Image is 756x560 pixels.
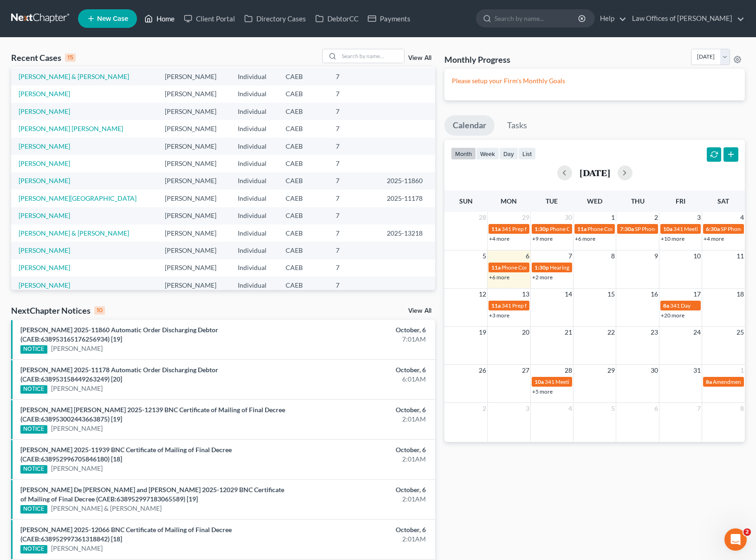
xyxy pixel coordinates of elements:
[278,277,328,294] td: CAEB
[444,115,495,136] a: Calendar
[230,120,278,137] td: Individual
[670,302,691,309] span: 341 Day
[620,225,634,232] span: 7:30a
[20,545,47,553] div: NOTICE
[545,378,678,385] span: 341 Meeting for [PERSON_NAME] & [PERSON_NAME]
[521,327,530,338] span: 20
[567,403,573,414] span: 4
[328,224,379,242] td: 7
[692,327,702,338] span: 24
[518,147,536,160] button: list
[157,259,230,277] td: [PERSON_NAME]
[297,525,426,534] div: October, 6
[489,235,509,242] a: +4 more
[546,197,558,205] span: Tue
[696,212,702,223] span: 3
[444,54,510,65] h3: Monthly Progress
[51,344,103,353] a: [PERSON_NAME]
[179,10,240,27] a: Client Portal
[19,90,70,98] a: [PERSON_NAME]
[478,212,487,223] span: 28
[230,224,278,242] td: Individual
[19,177,70,184] a: [PERSON_NAME]
[230,190,278,207] td: Individual
[379,172,435,190] td: 2025-11860
[482,250,487,262] span: 5
[564,365,573,376] span: 28
[19,229,129,237] a: [PERSON_NAME] & [PERSON_NAME]
[230,103,278,120] td: Individual
[20,406,285,423] a: [PERSON_NAME] [PERSON_NAME] 2025-12139 BNC Certificate of Mailing of Final Decree (CAEB:638953002...
[743,528,751,536] span: 2
[650,289,659,300] span: 16
[580,168,610,178] h2: [DATE]
[587,197,602,205] span: Wed
[653,212,659,223] span: 2
[567,250,573,262] span: 7
[65,53,76,62] div: 15
[230,277,278,294] td: Individual
[564,212,573,223] span: 30
[157,68,230,85] td: [PERSON_NAME]
[94,306,105,315] div: 10
[157,242,230,259] td: [PERSON_NAME]
[19,107,70,115] a: [PERSON_NAME]
[482,403,487,414] span: 2
[328,259,379,277] td: 7
[736,250,745,262] span: 11
[278,259,328,277] td: CAEB
[297,455,426,464] div: 2:01AM
[19,211,70,219] a: [PERSON_NAME]
[587,225,689,232] span: Phone Consultation for [PERSON_NAME]
[19,142,70,150] a: [PERSON_NAME]
[502,225,577,232] span: 341 Prep for [PERSON_NAME]
[230,138,278,155] td: Individual
[489,312,509,319] a: +3 more
[20,366,218,383] a: [PERSON_NAME] 2025-11178 Automatic Order Discharging Debtor (CAEB:638953158449263249) [20]
[230,242,278,259] td: Individual
[20,385,47,394] div: NOTICE
[606,327,616,338] span: 22
[692,365,702,376] span: 31
[495,10,580,27] input: Search by name...
[452,76,737,86] p: Please setup your Firm's Monthly Goals
[534,378,544,385] span: 10a
[20,465,47,474] div: NOTICE
[501,197,517,205] span: Mon
[297,534,426,544] div: 2:01AM
[491,225,501,232] span: 11a
[19,125,123,132] a: [PERSON_NAME] [PERSON_NAME]
[297,485,426,494] div: October, 6
[157,103,230,120] td: [PERSON_NAME]
[19,72,129,80] a: [PERSON_NAME] & [PERSON_NAME]
[478,327,487,338] span: 19
[408,55,431,61] a: View All
[736,327,745,338] span: 25
[278,68,328,85] td: CAEB
[311,10,363,27] a: DebtorCC
[706,225,720,232] span: 6:30a
[157,172,230,190] td: [PERSON_NAME]
[20,526,232,543] a: [PERSON_NAME] 2025-12066 BNC Certificate of Mailing of Final Decree (CAEB:638952997361318842) [18]
[157,277,230,294] td: [PERSON_NAME]
[661,235,684,242] a: +10 more
[704,235,724,242] a: +4 more
[478,289,487,300] span: 12
[610,403,616,414] span: 5
[532,274,553,281] a: +2 more
[534,225,549,232] span: 1:30p
[230,259,278,277] td: Individual
[676,197,685,205] span: Fri
[499,115,535,136] a: Tasks
[635,225,743,232] span: SP Phone Consultation for [PERSON_NAME]
[379,190,435,207] td: 2025-11178
[19,264,70,271] a: [PERSON_NAME]
[610,250,616,262] span: 8
[564,289,573,300] span: 14
[534,264,549,271] span: 1:30p
[328,277,379,294] td: 7
[19,281,70,289] a: [PERSON_NAME]
[328,155,379,172] td: 7
[339,49,404,63] input: Search by name...
[19,159,70,167] a: [PERSON_NAME]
